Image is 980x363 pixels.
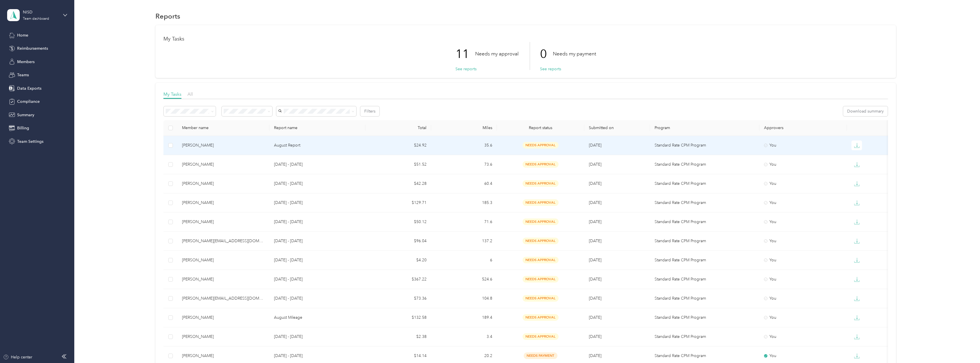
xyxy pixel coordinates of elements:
div: [PERSON_NAME] [182,276,265,282]
span: [DATE] [589,277,601,282]
button: Filters [360,106,379,116]
p: Standard Rate CPM Program [655,276,755,282]
p: 0 [540,42,553,66]
div: You [764,314,842,321]
p: [DATE] - [DATE] [274,181,361,187]
h1: Reports [155,13,180,19]
p: Needs my payment [553,50,596,57]
p: [DATE] - [DATE] [274,334,361,340]
td: Standard Rate CPM Program [650,232,759,251]
div: You [764,181,842,187]
span: needs approval [523,161,559,168]
th: Program [650,120,759,136]
span: needs approval [523,295,559,302]
p: [DATE] - [DATE] [274,219,361,225]
span: My Tasks [163,91,181,97]
div: [PERSON_NAME][EMAIL_ADDRESS][DOMAIN_NAME] [182,238,265,244]
td: $129.71 [365,193,431,212]
span: [DATE] [589,219,601,224]
span: needs approval [523,276,559,282]
div: Miles [436,125,492,130]
div: Total [370,125,427,130]
h1: My Tasks [163,36,888,42]
td: 3.4 [431,327,497,346]
p: August Report [274,142,361,149]
div: You [764,257,842,263]
span: Members [17,59,35,65]
td: $96.04 [365,232,431,251]
td: $367.22 [365,270,431,289]
span: [DATE] [589,200,601,205]
p: August Mileage [274,314,361,321]
p: Standard Rate CPM Program [655,257,755,263]
span: needs approval [523,257,559,263]
td: $73.36 [365,289,431,308]
p: Standard Rate CPM Program [655,181,755,187]
span: Team Settings [17,139,43,145]
td: $24.92 [365,136,431,155]
p: [DATE] - [DATE] [274,238,361,244]
p: Standard Rate CPM Program [655,295,755,302]
p: [DATE] - [DATE] [274,295,361,302]
td: $132.58 [365,308,431,327]
p: Standard Rate CPM Program [655,200,755,206]
span: [DATE] [589,181,601,186]
p: [DATE] - [DATE] [274,257,361,263]
div: NISD [23,9,59,15]
td: $42.28 [365,174,431,193]
p: [DATE] - [DATE] [274,200,361,206]
span: [DATE] [589,315,601,320]
td: 6 [431,251,497,270]
span: Reimbursements [17,45,48,51]
p: Standard Rate CPM Program [655,142,755,149]
td: Standard Rate CPM Program [650,193,759,212]
span: needs approval [523,218,559,225]
p: [DATE] - [DATE] [274,353,361,359]
div: [PERSON_NAME] [182,334,265,340]
span: [DATE] [589,258,601,262]
div: You [764,142,842,149]
span: [DATE] [589,334,601,339]
p: [DATE] - [DATE] [274,161,361,168]
div: You [764,238,842,244]
span: Compliance [17,99,40,105]
button: Help center [3,354,32,360]
div: [PERSON_NAME] [182,219,265,225]
div: You [764,219,842,225]
p: Standard Rate CPM Program [655,334,755,340]
span: needs approval [523,142,559,149]
span: Report status [501,125,580,130]
span: [DATE] [589,162,601,167]
td: 137.2 [431,232,497,251]
span: needs approval [523,314,559,321]
td: Standard Rate CPM Program [650,212,759,232]
span: needs approval [523,199,559,206]
td: $2.38 [365,327,431,346]
div: Member name [182,125,265,130]
span: needs approval [523,333,559,340]
div: Team dashboard [23,17,49,21]
span: Billing [17,125,29,131]
td: Standard Rate CPM Program [650,251,759,270]
div: [PERSON_NAME] [182,257,265,263]
th: Member name [177,120,269,136]
span: Summary [17,112,34,118]
div: [PERSON_NAME][EMAIL_ADDRESS][DOMAIN_NAME] [182,295,265,302]
button: See reports [540,66,561,72]
span: [DATE] [589,296,601,301]
td: Standard Rate CPM Program [650,308,759,327]
span: All [187,91,193,97]
div: [PERSON_NAME] [182,161,265,168]
p: Standard Rate CPM Program [655,161,755,168]
button: Download summary [843,106,888,116]
th: Approvers [759,120,847,136]
p: Standard Rate CPM Program [655,238,755,244]
div: You [764,334,842,340]
p: Standard Rate CPM Program [655,314,755,321]
span: Home [17,32,28,38]
td: $51.52 [365,155,431,174]
button: See reports [455,66,477,72]
p: Standard Rate CPM Program [655,353,755,359]
td: 35.6 [431,136,497,155]
td: 71.6 [431,212,497,232]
